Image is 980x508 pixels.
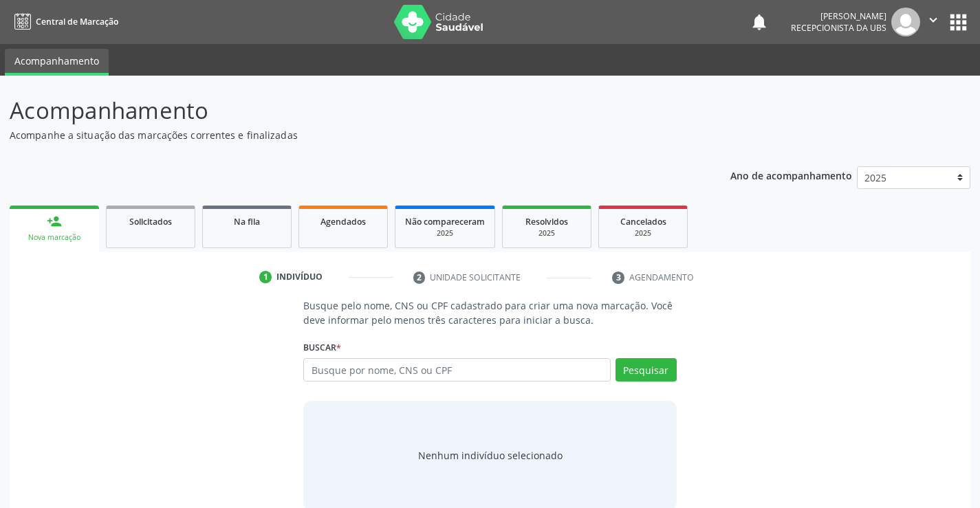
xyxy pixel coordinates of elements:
[320,216,366,228] span: Agendados
[36,16,118,27] span: Central de Marcação
[946,10,970,34] button: apps
[276,271,323,283] div: Indivíduo
[259,271,272,283] div: 1
[129,216,172,228] span: Solicitados
[920,8,946,36] button: 
[791,22,886,34] span: Recepcionista da UBS
[47,214,62,229] div: person_add
[750,12,769,32] button: notifications
[234,216,260,228] span: Na fila
[10,93,682,128] p: Acompanhamento
[926,12,941,27] i: 
[19,232,89,243] div: Nova marcação
[405,216,485,228] span: Não compareceram
[512,228,581,239] div: 2025
[418,448,563,463] div: Nenhum indivíduo selecionado
[5,49,109,76] a: Acompanhamento
[405,228,485,239] div: 2025
[303,358,610,382] input: Busque por nome, CNS ou CPF
[730,166,852,184] p: Ano de acompanhamento
[620,216,666,228] span: Cancelados
[891,8,920,36] img: img
[10,10,118,33] a: Central de Marcação
[609,228,677,239] div: 2025
[525,216,568,228] span: Resolvidos
[616,358,677,382] button: Pesquisar
[10,128,682,142] p: Acompanhe a situação das marcações correntes e finalizadas
[303,337,341,358] label: Buscar
[303,298,676,327] p: Busque pelo nome, CNS ou CPF cadastrado para criar uma nova marcação. Você deve informar pelo men...
[791,10,886,22] div: [PERSON_NAME]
